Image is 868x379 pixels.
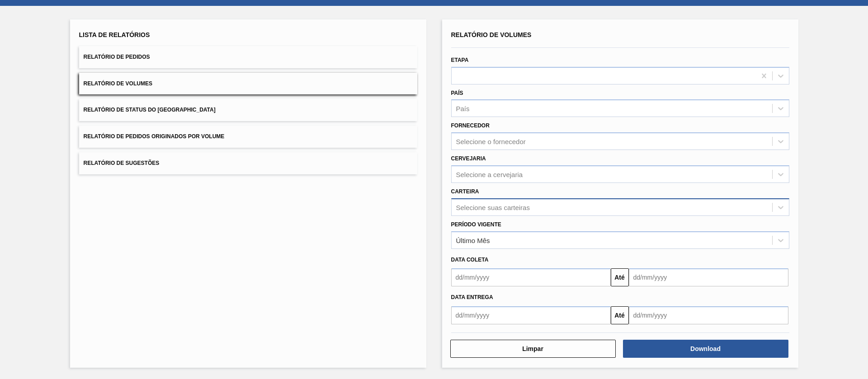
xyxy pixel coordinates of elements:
button: Até [611,268,629,286]
div: Último Mês [456,236,490,244]
span: Data Entrega [451,294,493,300]
button: Relatório de Pedidos [79,46,417,68]
span: Relatório de Pedidos Originados por Volume [84,133,225,140]
button: Limpar [450,340,616,358]
label: Fornecedor [451,122,490,129]
div: Selecione suas carteiras [456,203,530,211]
label: Período Vigente [451,221,501,228]
label: Carteira [451,188,479,195]
div: Selecione a cervejaria [456,170,523,178]
button: Relatório de Sugestões [79,152,417,174]
span: Relatório de Pedidos [84,54,150,60]
button: Até [611,306,629,324]
input: dd/mm/yyyy [629,268,788,286]
span: Data coleta [451,257,489,263]
div: Selecione o fornecedor [456,138,526,145]
span: Relatório de Volumes [451,31,532,38]
input: dd/mm/yyyy [629,306,788,324]
input: dd/mm/yyyy [451,268,611,286]
span: Relatório de Volumes [84,80,152,87]
input: dd/mm/yyyy [451,306,611,324]
span: Relatório de Status do [GEOGRAPHIC_DATA] [84,107,216,113]
button: Relatório de Pedidos Originados por Volume [79,126,417,148]
label: Cervejaria [451,155,486,162]
span: Relatório de Sugestões [84,160,160,166]
span: Lista de Relatórios [79,31,150,38]
label: País [451,90,463,96]
label: Etapa [451,57,469,63]
div: País [456,105,470,112]
button: Download [623,340,788,358]
button: Relatório de Volumes [79,73,417,95]
button: Relatório de Status do [GEOGRAPHIC_DATA] [79,99,417,121]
